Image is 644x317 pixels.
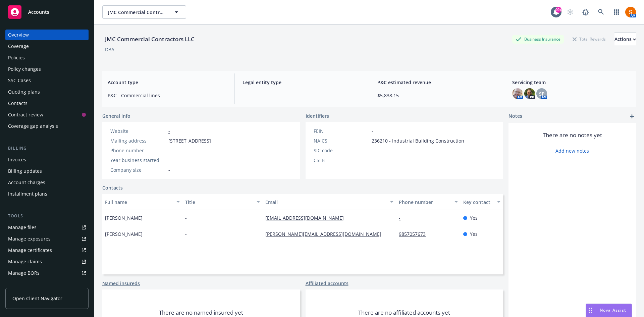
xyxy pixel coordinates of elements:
a: Invoices [5,154,89,165]
div: SSC Cases [8,75,31,86]
a: Manage claims [5,256,89,267]
div: DBA: - [105,46,117,53]
a: [PERSON_NAME][EMAIL_ADDRESS][DOMAIN_NAME] [265,231,387,237]
span: 236210 - Industrial Building Construction [372,137,464,144]
span: - [372,157,373,164]
span: - [372,147,373,154]
div: Coverage [8,41,29,52]
div: Contacts [8,98,28,109]
a: Report a Bug [579,5,592,19]
div: Manage files [8,222,37,233]
span: Servicing team [512,79,631,86]
a: Switch app [610,5,623,19]
img: photo [512,88,523,99]
a: 9857057673 [399,231,431,237]
div: Email [265,199,386,206]
div: Title [185,199,253,206]
span: - [168,157,170,164]
a: Manage files [5,222,89,233]
a: Installment plans [5,189,89,199]
a: Quoting plans [5,87,89,97]
a: SSC Cases [5,75,89,86]
div: NAICS [314,137,369,144]
div: Summary of insurance [8,279,59,290]
a: Start snowing [563,5,577,19]
div: Quoting plans [8,87,40,97]
a: Summary of insurance [5,279,89,290]
span: - [168,147,170,154]
a: Manage exposures [5,233,89,244]
a: Account charges [5,177,89,188]
a: Contract review [5,109,89,120]
div: Actions [614,33,636,46]
span: There are no notes yet [543,131,602,139]
img: photo [524,88,535,99]
span: - [372,127,373,135]
div: Policy changes [8,64,41,74]
a: [EMAIL_ADDRESS][DOMAIN_NAME] [265,215,349,221]
div: Account charges [8,177,45,188]
a: Search [594,5,608,19]
a: Coverage [5,41,89,52]
span: JMC Commercial Contractors LLC [108,9,166,16]
span: $5,838.15 [377,92,496,99]
span: General info [102,112,130,119]
span: There are no affiliated accounts yet [358,309,450,317]
a: Accounts [5,3,89,21]
a: Affiliated accounts [306,280,348,287]
span: Yes [470,230,478,237]
button: Nova Assist [586,304,632,317]
button: Key contact [461,194,503,210]
span: P&C - Commercial lines [108,92,226,99]
button: Email [263,194,396,210]
a: Policy changes [5,64,89,74]
a: - [168,128,170,134]
div: Coverage gap analysis [8,121,58,131]
span: [PERSON_NAME] [105,230,143,237]
a: Contacts [5,98,89,109]
span: SP [539,90,545,97]
div: 99+ [555,7,561,13]
span: Yes [470,214,478,221]
span: Identifiers [306,112,329,119]
a: Named insureds [102,280,140,287]
div: Full name [105,199,172,206]
button: JMC Commercial Contractors LLC [102,5,186,19]
div: Total Rewards [569,35,609,43]
span: - [185,214,187,221]
a: Coverage gap analysis [5,121,89,131]
span: - [168,166,170,173]
a: Policies [5,52,89,63]
div: Business Insurance [512,35,564,43]
div: Website [110,127,166,135]
div: JMC Commercial Contractors LLC [102,35,197,44]
button: Actions [614,33,636,46]
a: Overview [5,30,89,40]
span: P&C estimated revenue [377,79,496,86]
div: Manage claims [8,256,42,267]
span: Notes [508,112,522,120]
div: Overview [8,30,29,40]
div: Company size [110,166,166,173]
div: Tools [5,213,89,219]
div: FEIN [314,127,369,135]
div: CSLB [314,157,369,164]
button: Title [182,194,263,210]
span: Accounts [28,9,49,15]
span: [PERSON_NAME] [105,214,143,221]
span: There are no named insured yet [159,309,243,317]
a: - [399,215,406,221]
span: Open Client Navigator [12,295,62,302]
a: Add new notes [555,147,589,154]
div: Installment plans [8,189,47,199]
div: Billing updates [8,166,42,176]
div: Mailing address [110,137,166,144]
div: Year business started [110,157,166,164]
span: - [243,92,361,99]
button: Full name [102,194,182,210]
div: Manage exposures [8,233,51,244]
div: Billing [5,145,89,152]
span: Account type [108,79,226,86]
a: Manage BORs [5,268,89,278]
